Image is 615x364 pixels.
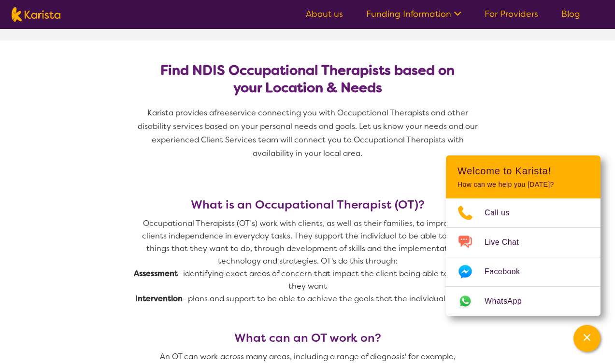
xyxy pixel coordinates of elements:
div: Channel Menu [446,155,601,316]
span: Live Chat [485,235,530,250]
p: - plans and support to be able to achieve the goals that the individual wants to [134,293,482,305]
span: free [214,108,229,118]
ul: Choose channel [446,198,601,316]
span: Facebook [485,265,531,279]
a: Web link opens in a new tab. [446,287,601,316]
span: Karista provides a [147,108,214,118]
a: Funding Information [366,8,461,20]
a: For Providers [485,8,538,20]
span: service connecting you with Occupational Therapists and other disability services based on your p... [138,108,480,158]
p: - identifying exact areas of concern that impact the client being able to do what they want [134,267,482,293]
img: Karista logo [12,7,60,22]
strong: Intervention [135,294,183,304]
h3: What can an OT work on? [134,331,482,345]
h3: What is an Occupational Therapist (OT)? [134,198,482,211]
h2: Welcome to Karista! [458,165,589,177]
span: WhatsApp [485,294,533,308]
p: How can we help you [DATE]? [458,181,589,189]
button: Channel Menu [573,325,601,352]
span: Call us [485,206,521,220]
p: Occupational Therapists (OT’s) work with clients, as well as their families, to improve the clien... [134,217,482,267]
h2: Find NDIS Occupational Therapists based on your Location & Needs [145,62,470,97]
a: Blog [561,8,580,20]
a: About us [306,8,343,20]
strong: Assessment [134,268,178,279]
